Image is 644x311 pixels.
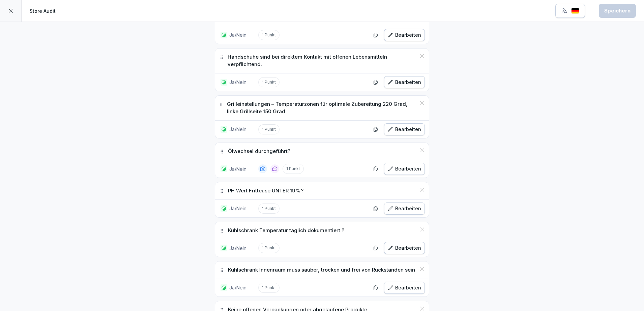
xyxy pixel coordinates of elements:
[388,79,421,86] div: Bearbeiten
[229,165,246,173] p: Ja/Nein
[228,227,344,235] p: Kühlschrank Temperatur täglich dokumentiert ?
[228,53,416,68] p: Handschuhe sind bei direktem Kontakt mit offenen Lebensmitteln verpflichtend.
[604,7,631,14] div: Speichern
[30,7,56,14] p: Store Audit
[388,126,421,133] div: Bearbeiten
[229,126,246,133] p: Ja/Nein
[228,187,303,195] p: PH Wert Fritteuse UNTER 19%?
[229,245,246,252] p: Ja/Nein
[388,244,421,252] div: Bearbeiten
[258,204,280,214] p: 1 Punkt
[227,100,416,116] p: Grilleinstellungen – Temperaturzonen für optimale Zubereitung 220 Grad, linke Grillseite 150 Grad
[229,205,246,212] p: Ja/Nein
[388,31,421,39] div: Bearbeiten
[599,4,636,18] button: Speichern
[228,266,415,274] p: Kühlschrank Innenraum muss sauber, trocken und frei von Rückständen sein
[384,29,425,41] button: Bearbeiten
[571,8,579,14] img: de.svg
[388,165,421,173] div: Bearbeiten
[258,283,280,293] p: 1 Punkt
[384,163,425,175] button: Bearbeiten
[388,284,421,291] div: Bearbeiten
[384,123,425,135] button: Bearbeiten
[229,79,246,86] p: Ja/Nein
[229,284,246,291] p: Ja/Nein
[258,243,280,253] p: 1 Punkt
[384,282,425,294] button: Bearbeiten
[384,242,425,254] button: Bearbeiten
[229,31,246,38] p: Ja/Nein
[384,76,425,88] button: Bearbeiten
[384,203,425,215] button: Bearbeiten
[228,148,290,155] p: Ölwechsel durchgeführt?
[258,30,280,40] p: 1 Punkt
[258,77,280,87] p: 1 Punkt
[283,164,304,174] p: 1 Punkt
[388,205,421,212] div: Bearbeiten
[258,124,280,134] p: 1 Punkt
